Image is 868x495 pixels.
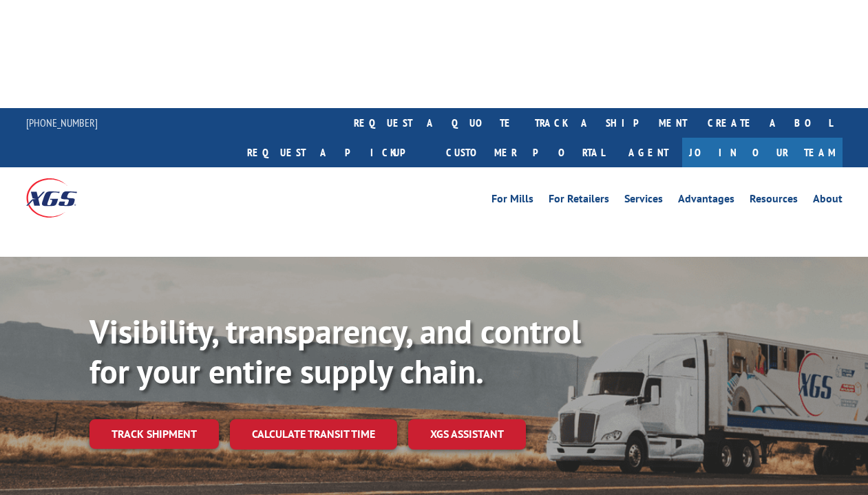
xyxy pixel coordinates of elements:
a: For Retailers [549,193,609,209]
a: Advantages [678,193,734,209]
a: Customer Portal [436,138,615,167]
b: Visibility, transparency, and control for your entire supply chain. [89,310,581,392]
a: Agent [615,138,682,167]
a: XGS ASSISTANT [408,419,526,449]
a: For Mills [491,193,533,209]
a: Calculate transit time [230,419,397,449]
a: Join Our Team [682,138,843,167]
a: Request a pickup [237,138,436,167]
a: Track shipment [89,419,219,448]
a: request a quote [343,108,525,138]
a: Services [624,193,663,209]
a: About [813,193,843,209]
a: track a shipment [525,108,697,138]
a: Create a BOL [697,108,843,138]
a: Resources [750,193,798,209]
a: [PHONE_NUMBER] [26,116,98,129]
